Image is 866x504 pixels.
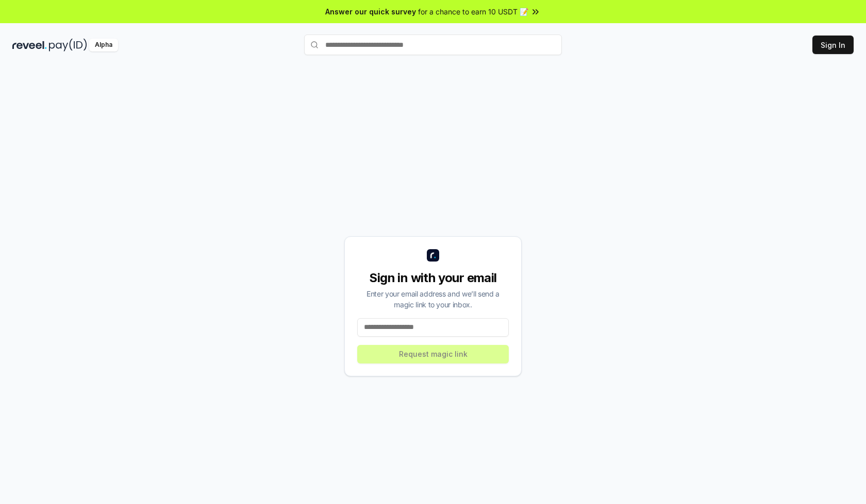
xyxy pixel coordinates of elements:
[89,39,118,51] div: Alpha
[357,270,509,286] div: Sign in with your email
[357,288,509,310] div: Enter your email address and we’ll send a magic link to your inbox.
[12,39,47,51] img: reveel_dark
[49,39,87,51] img: pay_id
[418,6,528,17] span: for a chance to earn 10 USDT 📝
[325,6,416,17] span: Answer our quick survey
[812,36,854,54] button: Sign In
[427,249,439,262] img: logo_small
